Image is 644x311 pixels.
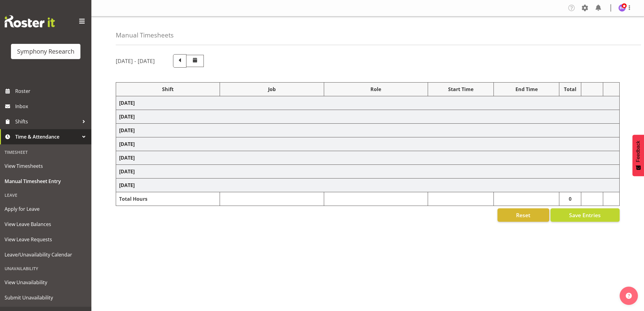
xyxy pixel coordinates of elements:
button: Save Entries [550,208,620,222]
span: Apply for Leave [5,204,87,214]
div: Symphony Research [17,47,74,56]
td: 0 [559,192,581,206]
td: [DATE] [116,178,620,192]
div: Total [562,86,578,93]
td: [DATE] [116,165,620,178]
td: [DATE] [116,124,620,137]
span: Shifts [15,117,79,126]
td: [DATE] [116,137,620,151]
span: Save Entries [569,211,601,219]
div: Job [223,86,320,93]
img: help-xxl-2.png [626,293,632,299]
div: Timesheet [2,146,90,158]
button: Feedback - Show survey [632,135,644,176]
a: Manual Timesheet Entry [2,174,90,189]
span: Leave/Unavailability Calendar [5,250,87,259]
a: Leave/Unavailability Calendar [2,247,90,262]
span: View Unavailability [5,278,87,287]
span: Feedback [635,141,641,162]
a: View Leave Requests [2,232,90,247]
a: View Leave Balances [2,217,90,232]
td: [DATE] [116,151,620,165]
a: Submit Unavailability [2,290,90,305]
button: Reset [497,208,549,222]
span: View Leave Requests [5,235,87,244]
span: Reset [516,211,530,219]
span: View Leave Balances [5,220,87,229]
span: Inbox [15,102,88,111]
span: Time & Attendance [15,132,79,141]
div: Start Time [431,86,490,93]
div: Unavailability [2,262,90,275]
span: Submit Unavailability [5,293,87,302]
a: View Unavailability [2,275,90,290]
td: [DATE] [116,96,620,110]
span: Manual Timesheet Entry [5,177,87,186]
div: Shift [119,86,217,93]
h4: Manual Timesheets [116,32,174,39]
img: Rosterit website logo [5,15,55,27]
h5: [DATE] - [DATE] [116,58,155,64]
td: Total Hours [116,192,220,206]
div: Leave [2,189,90,201]
div: End Time [497,86,556,93]
a: Apply for Leave [2,201,90,217]
td: [DATE] [116,110,620,124]
img: bhavik-kanna1260.jpg [618,4,626,12]
span: View Timesheets [5,161,87,171]
div: Role [327,86,425,93]
a: View Timesheets [2,158,90,174]
span: Roster [15,87,88,96]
